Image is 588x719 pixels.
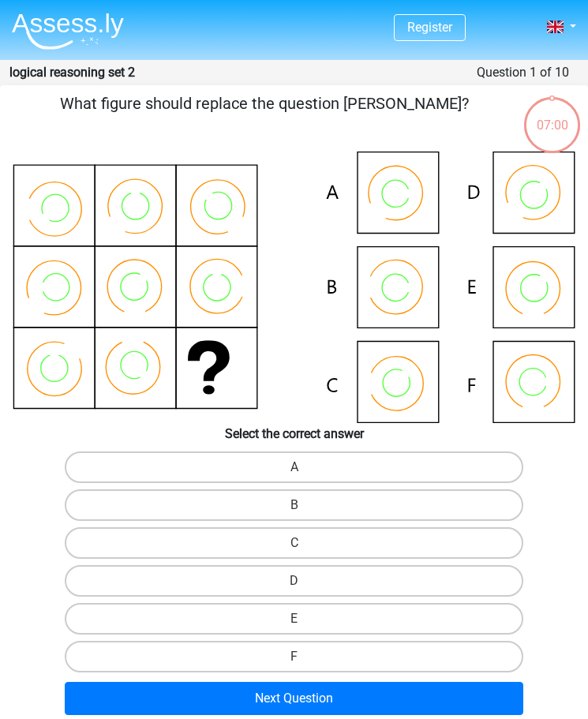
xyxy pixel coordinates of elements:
h6: Select the correct answer [6,423,582,441]
label: A [65,451,524,483]
label: C [65,527,524,559]
label: F [65,641,524,672]
button: Next Question [65,682,524,715]
p: What figure should replace the question [PERSON_NAME]? [6,92,522,139]
div: Question 1 of 10 [477,63,569,82]
a: Register [407,20,452,35]
label: D [65,565,524,597]
img: Assessly [12,13,124,50]
label: E [65,603,524,635]
label: B [65,489,524,521]
strong: logical reasoning set 2 [9,65,135,80]
div: 07:00 [522,95,582,135]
